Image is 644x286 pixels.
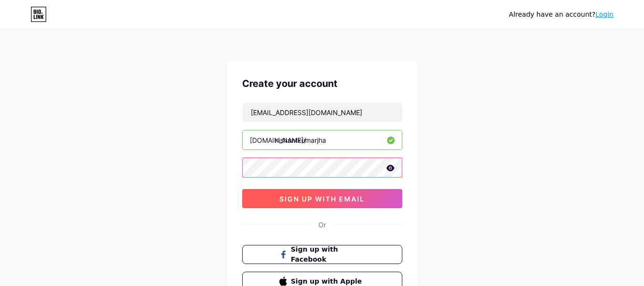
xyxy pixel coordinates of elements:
[243,130,402,149] input: username
[595,11,613,18] a: Login
[242,245,402,264] button: Sign up with Facebook
[318,220,326,230] div: Or
[242,189,402,208] button: sign up with email
[279,195,365,203] span: sign up with email
[291,244,365,265] span: Sign up with Facebook
[250,135,306,145] div: [DOMAIN_NAME]/
[243,103,402,122] input: Email
[242,76,402,91] div: Create your account
[509,10,613,20] div: Already have an account?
